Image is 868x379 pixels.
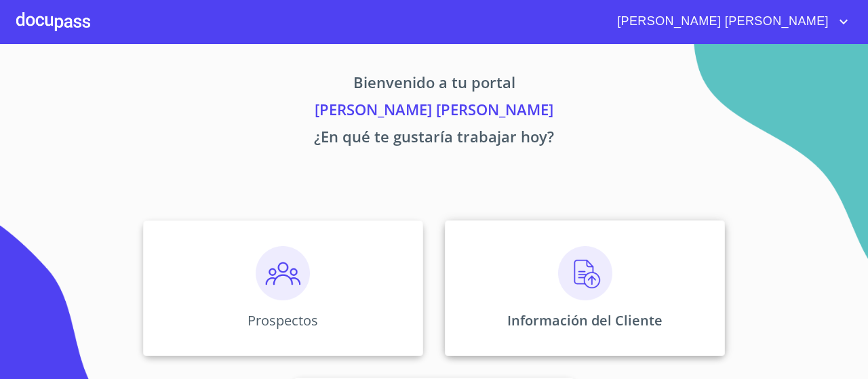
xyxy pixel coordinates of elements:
img: prospectos.png [256,246,310,300]
img: carga.png [558,246,612,300]
p: Prospectos [248,311,318,330]
p: ¿En qué te gustaría trabajar hoy? [16,125,852,153]
p: Bienvenido a tu portal [16,71,852,98]
p: Información del Cliente [507,311,663,330]
p: [PERSON_NAME] [PERSON_NAME] [16,98,852,125]
button: account of current user [607,11,852,33]
span: [PERSON_NAME] [PERSON_NAME] [607,11,835,33]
